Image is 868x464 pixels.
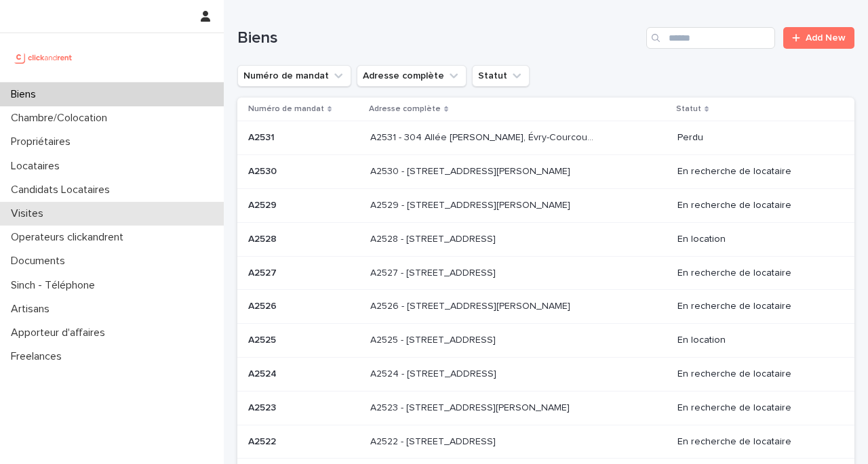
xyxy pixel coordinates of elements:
img: UCB0brd3T0yccxBKYDjQ [11,44,77,71]
p: En recherche de locataire [677,436,833,448]
p: Operateurs clickandrent [5,231,134,244]
p: A2523 - 18 quai Alphonse Le Gallo, Boulogne-Billancourt 92100 [370,400,572,414]
p: Numéro de mandat [248,102,324,117]
p: En recherche de locataire [677,368,833,380]
p: En recherche de locataire [677,402,833,414]
tr: A2527A2527 A2527 - [STREET_ADDRESS]A2527 - [STREET_ADDRESS] En recherche de locataire [237,256,854,290]
p: A2529 [248,197,279,211]
p: A2522 - [STREET_ADDRESS] [370,434,498,448]
a: Add New [783,27,854,49]
input: Search [646,27,775,49]
p: Documents [5,255,76,268]
tr: A2528A2528 A2528 - [STREET_ADDRESS]A2528 - [STREET_ADDRESS] En location [237,222,854,256]
p: Adresse complète [369,102,441,117]
tr: A2531A2531 A2531 - 304 Allée [PERSON_NAME], Évry-Courcouronnes 91000A2531 - 304 Allée [PERSON_NAM... [237,121,854,155]
p: Freelances [5,350,73,363]
p: A2528 [248,231,279,245]
p: A2531 [248,129,277,144]
p: Propriétaires [5,135,81,148]
p: En location [677,335,833,346]
p: A2525 - [STREET_ADDRESS] [370,332,498,346]
p: En recherche de locataire [677,200,833,211]
span: Add New [806,33,846,43]
p: A2525 [248,332,279,346]
p: Statut [676,102,701,117]
p: A2527 [248,265,279,279]
p: A2526 [248,298,279,312]
p: A2524 - [STREET_ADDRESS] [370,366,499,380]
p: A2530 [248,163,279,177]
button: Numéro de mandat [237,65,351,87]
p: Visites [5,207,54,220]
h1: Biens [237,28,641,48]
p: Apporteur d'affaires [5,326,116,339]
p: A2524 [248,366,279,380]
p: Perdu [677,132,833,144]
p: A2523 [248,400,279,414]
p: A2528 - [STREET_ADDRESS] [370,231,498,245]
tr: A2522A2522 A2522 - [STREET_ADDRESS]A2522 - [STREET_ADDRESS] En recherche de locataire [237,425,854,459]
p: Artisans [5,303,60,316]
p: Chambre/Colocation [5,112,118,125]
p: A2522 [248,434,279,448]
p: En recherche de locataire [677,166,833,177]
p: Biens [5,88,47,101]
p: En recherche de locataire [677,301,833,312]
p: A2529 - 14 rue Honoré de Balzac, Garges-lès-Gonesse 95140 [370,197,573,211]
p: A2527 - [STREET_ADDRESS] [370,265,498,279]
tr: A2525A2525 A2525 - [STREET_ADDRESS]A2525 - [STREET_ADDRESS] En location [237,324,854,358]
p: Sinch - Téléphone [5,279,106,292]
button: Statut [472,65,530,87]
tr: A2530A2530 A2530 - [STREET_ADDRESS][PERSON_NAME]A2530 - [STREET_ADDRESS][PERSON_NAME] En recherch... [237,155,854,189]
tr: A2529A2529 A2529 - [STREET_ADDRESS][PERSON_NAME]A2529 - [STREET_ADDRESS][PERSON_NAME] En recherch... [237,188,854,222]
tr: A2523A2523 A2523 - [STREET_ADDRESS][PERSON_NAME]A2523 - [STREET_ADDRESS][PERSON_NAME] En recherch... [237,391,854,425]
p: Candidats Locataires [5,184,121,196]
p: Locataires [5,160,71,173]
p: En recherche de locataire [677,268,833,279]
tr: A2524A2524 A2524 - [STREET_ADDRESS]A2524 - [STREET_ADDRESS] En recherche de locataire [237,357,854,391]
p: A2530 - [STREET_ADDRESS][PERSON_NAME] [370,163,573,177]
tr: A2526A2526 A2526 - [STREET_ADDRESS][PERSON_NAME]A2526 - [STREET_ADDRESS][PERSON_NAME] En recherch... [237,290,854,324]
p: En location [677,234,833,245]
p: A2526 - [STREET_ADDRESS][PERSON_NAME] [370,298,573,312]
button: Adresse complète [357,65,467,87]
p: A2531 - 304 Allée Pablo Neruda, Évry-Courcouronnes 91000 [370,129,599,144]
